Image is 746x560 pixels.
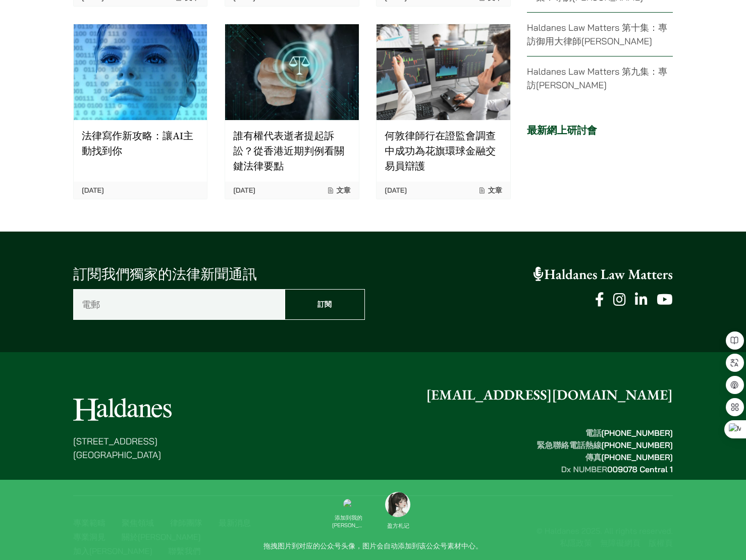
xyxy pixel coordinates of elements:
a: 最新 Podcast [15,64,59,72]
a: Haldanes Law Matters [534,265,673,284]
time: [DATE] [385,186,407,195]
mark: [PHONE_NUMBER] [601,440,673,450]
input: 電郵 [73,289,285,320]
input: 訂閱 [285,289,365,320]
p: 誰有權代表逝者提起訴訟？從香港近期判例看關鍵法律要點 [233,128,350,174]
span: 文章 [478,186,502,195]
div: Outline [4,4,742,13]
a: 評價及讚譽 [15,42,56,51]
img: Logo of Haldanes [73,398,172,421]
a: Haldanes Law Matters 第九集：專訪[PERSON_NAME] [527,66,667,91]
mark: 009078 Central 1 [607,464,673,474]
p: [STREET_ADDRESS] [GEOGRAPHIC_DATA] [73,434,172,462]
a: 在乎你所需 [15,32,56,40]
a: 法律寫作新攻略：讓AI主動找到你 [DATE] [73,24,207,199]
time: [DATE] [82,186,104,195]
a: Haldanes Law Matters 第十集：專訪御用大律師[PERSON_NAME] [527,22,667,47]
a: Back to Top [15,13,55,22]
h3: 最新網上研討會 [527,124,673,136]
p: 何敦律師行在證監會調查中成功為花旗環球金融交易員辯護 [385,128,502,174]
a: 何敦律師行在證監會調查中成功為花旗環球金融交易員辯護 [DATE] 文章 [376,24,510,199]
mark: [PHONE_NUMBER] [601,428,673,438]
p: 訂閱我們獨家的法律新聞通訊 [73,264,365,285]
time: [DATE] [233,186,255,195]
p: 法律寫作新攻略：讓AI主動找到你 [82,128,199,158]
strong: 電話 緊急聯絡電話熱線 傳真 Dx NUMBER [537,428,673,474]
a: [EMAIL_ADDRESS][DOMAIN_NAME] [426,386,673,404]
mark: [PHONE_NUMBER] [601,452,673,462]
a: 專題文章 [15,53,47,62]
a: 最新網上研討會 [15,74,72,83]
a: Practice Areas [15,22,62,31]
span: 文章 [327,186,351,195]
a: 誰有權代表逝者提起訴訟？從香港近期判例看關鍵法律要點 [DATE] 文章 [225,24,359,199]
